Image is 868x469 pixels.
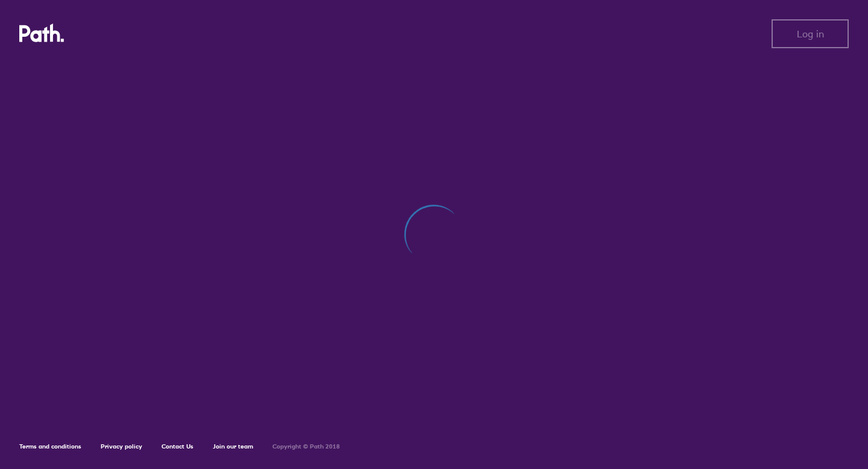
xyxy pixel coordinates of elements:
[797,28,824,39] span: Log in
[772,19,849,48] button: Log in
[162,442,193,450] a: Contact Us
[213,442,253,450] a: Join our team
[101,442,142,450] a: Privacy policy
[19,442,81,450] a: Terms and conditions
[272,443,340,450] h6: Copyright © Path 2018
